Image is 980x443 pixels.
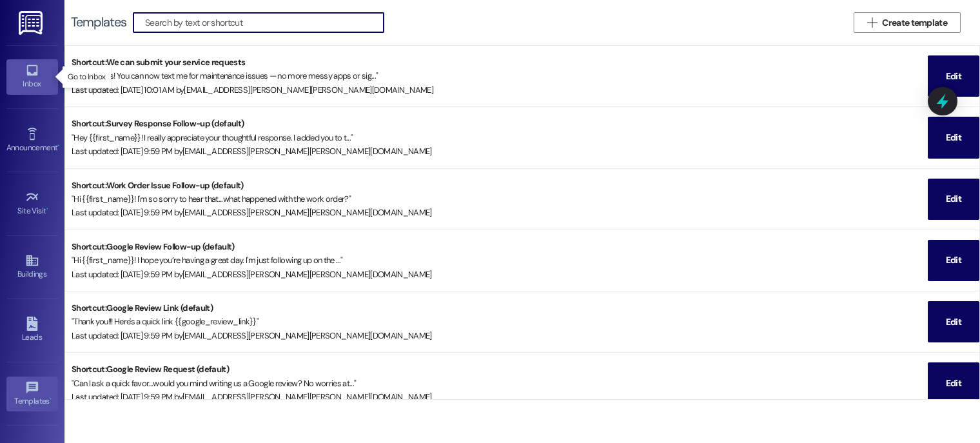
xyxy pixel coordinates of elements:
[867,17,877,28] i: 
[72,362,928,376] div: Shortcut: Google Review Request (default)
[946,192,961,206] span: Edit
[19,11,45,35] img: ResiDesk Logo
[72,83,928,97] div: Last updated: [DATE] 10:01 AM by [EMAIL_ADDRESS][PERSON_NAME][PERSON_NAME][DOMAIN_NAME]
[928,240,979,281] button: Edit
[928,55,979,97] button: Edit
[946,253,961,267] span: Edit
[928,117,979,158] button: Edit
[72,131,928,144] div: " Hey {{first_name}}! I really appreciate your thoughtful response. I added you to t... "
[946,377,961,390] span: Edit
[854,12,961,33] button: Create template
[6,377,58,411] a: Templates •
[72,301,928,315] div: Shortcut: Google Review Link (default)
[946,315,961,329] span: Edit
[72,192,928,206] div: " Hi {{first_name}}! I'm so sorry to hear that...what happened with the work order? "
[72,315,928,328] div: " Thank you!!! Here's a quick link {{google_review_link}} "
[72,253,928,267] div: " Hi {{first_name}}! I hope you’re having a great day. I'm just following up on the ... "
[928,301,979,342] button: Edit
[946,70,961,83] span: Edit
[72,240,928,253] div: Shortcut: Google Review Follow-up (default)
[72,206,928,219] div: Last updated: [DATE] 9:59 PM by [EMAIL_ADDRESS][PERSON_NAME][PERSON_NAME][DOMAIN_NAME]
[928,179,979,220] button: Edit
[71,15,126,29] div: Templates
[928,362,979,404] button: Edit
[6,186,58,221] a: Site Visit •
[72,268,928,281] div: Last updated: [DATE] 9:59 PM by [EMAIL_ADDRESS][PERSON_NAME][PERSON_NAME][DOMAIN_NAME]
[72,390,928,404] div: Last updated: [DATE] 9:59 PM by [EMAIL_ADDRESS][PERSON_NAME][PERSON_NAME][DOMAIN_NAME]
[6,250,58,284] a: Buildings
[946,131,961,144] span: Edit
[72,329,928,342] div: Last updated: [DATE] 9:59 PM by [EMAIL_ADDRESS][PERSON_NAME][PERSON_NAME][DOMAIN_NAME]
[72,377,928,390] div: " Can I ask a quick favor...would you mind writing us a Google review? No worries at... "
[72,69,928,83] div: " Great news! You can now text me for maintenance issues — no more messy apps or sig... "
[57,141,59,150] span: •
[72,179,928,192] div: Shortcut: Work Order Issue Follow-up (default)
[6,313,58,348] a: Leads
[145,14,384,32] input: Search by text or shortcut
[50,395,52,404] span: •
[72,55,928,69] div: Shortcut: We can submit your service requests
[72,144,928,158] div: Last updated: [DATE] 9:59 PM by [EMAIL_ADDRESS][PERSON_NAME][PERSON_NAME][DOMAIN_NAME]
[68,72,105,83] p: Go to Inbox
[72,117,928,130] div: Shortcut: Survey Response Follow-up (default)
[6,59,58,94] a: Inbox
[46,204,48,213] span: •
[882,16,947,30] span: Create template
